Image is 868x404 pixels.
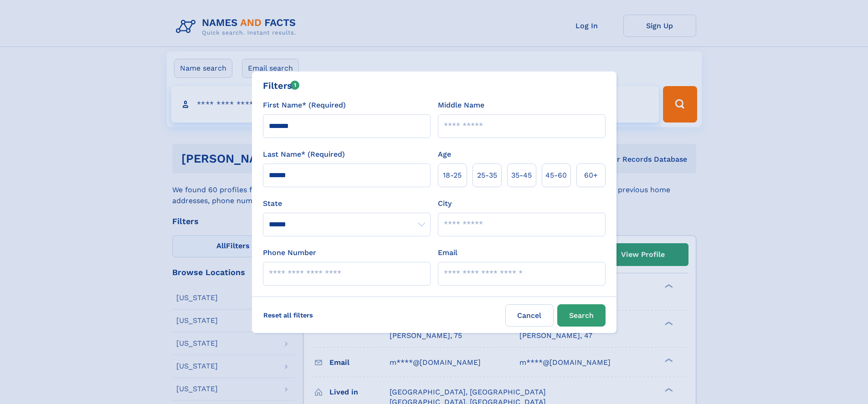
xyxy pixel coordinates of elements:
label: Cancel [505,304,554,327]
span: 25‑35 [477,170,497,181]
label: Email [438,247,457,258]
label: First Name* (Required) [263,100,346,111]
button: Search [557,304,606,327]
label: Middle Name [438,100,484,111]
label: Last Name* (Required) [263,149,345,160]
label: Reset all filters [257,304,319,326]
span: 35‑45 [511,170,532,181]
label: Phone Number [263,247,316,258]
div: Filters [263,79,300,92]
label: Age [438,149,451,160]
label: City [438,198,452,209]
label: State [263,198,431,209]
span: 45‑60 [545,170,567,181]
span: 60+ [584,170,598,181]
span: 18‑25 [443,170,462,181]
